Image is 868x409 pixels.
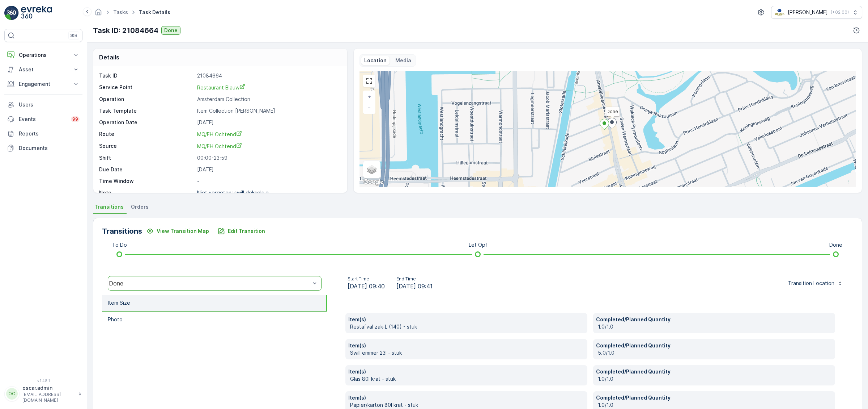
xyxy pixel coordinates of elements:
[598,375,832,383] p: 1.0/1.0
[197,84,245,91] span: Restaurant Blauw
[4,97,82,112] a: Users
[596,342,832,349] p: Completed/Planned Quantity
[197,154,340,162] p: 00:00-23:59
[99,154,194,162] p: Shift
[161,26,180,35] button: Done
[22,392,75,403] p: [EMAIL_ADDRESS][DOMAIN_NAME]
[94,11,102,17] a: Homepage
[157,228,209,235] p: View Transition Map
[99,72,194,79] p: Task ID
[596,368,832,375] p: Completed/Planned Quantity
[19,51,68,59] p: Operations
[364,91,375,102] a: Zoom In
[596,316,832,323] p: Completed/Planned Quantity
[197,131,242,137] span: MQ/FH Ochtend
[197,107,340,114] p: Item Collection [PERSON_NAME]
[197,72,340,79] p: 21084664
[19,145,80,152] p: Documents
[831,9,849,15] p: ( +02:00 )
[348,282,385,291] span: [DATE] 09:40
[367,104,371,110] span: −
[164,27,178,34] p: Done
[99,119,194,126] p: Operation Date
[364,75,375,86] a: View Fullscreen
[350,349,584,356] p: Swill emmer 23l - stuk
[99,84,194,91] p: Service Point
[4,384,82,403] button: OOoscar.admin[EMAIL_ADDRESS][DOMAIN_NAME]
[350,375,584,383] p: Glas 80l krat - stuk
[99,130,194,138] p: Route
[70,33,77,38] p: ⌘B
[102,226,142,237] p: Transitions
[396,282,433,291] span: [DATE] 09:41
[350,401,584,409] p: Papier/karton 80l krat - stuk
[788,280,834,287] p: Transition Location
[788,9,828,16] p: [PERSON_NAME]
[598,349,832,356] p: 5.0/1.0
[364,57,387,64] p: Location
[4,112,82,126] a: Events99
[361,178,385,187] img: Google
[137,9,172,16] span: Task Details
[364,102,375,113] a: Zoom Out
[93,25,158,36] p: Task ID: 21084664
[348,342,584,349] p: Item(s)
[6,388,18,400] div: OO
[348,394,584,401] p: Item(s)
[142,225,213,237] button: View Transition Map
[108,316,123,323] p: Photo
[19,101,80,108] p: Users
[99,96,194,103] p: Operation
[350,323,584,330] p: Restafval zak-L (140) - stuk
[22,384,75,392] p: oscar.admin
[99,53,119,62] p: Details
[72,116,78,122] p: 99
[4,77,82,91] button: Engagement
[213,225,269,237] button: Edit Transition
[598,401,832,409] p: 1.0/1.0
[4,48,82,62] button: Operations
[197,130,340,138] a: MQ/FH Ochtend
[109,280,310,287] div: Done
[197,143,242,149] span: MQ/FH Ochtend
[4,379,82,383] span: v 1.48.1
[348,368,584,375] p: Item(s)
[197,189,273,196] p: Niet vergeten: swill deksels e...
[99,166,194,173] p: Due Date
[113,9,128,15] a: Tasks
[774,8,785,16] img: basis-logo_rgb2x.png
[99,142,194,150] p: Source
[197,142,340,150] a: MQ/FH Ochtend
[596,394,832,401] p: Completed/Planned Quantity
[396,276,433,282] p: End Time
[21,6,52,20] img: logo_light-DOdMpM7g.png
[4,126,82,141] a: Reports
[19,130,80,137] p: Reports
[19,116,67,123] p: Events
[131,203,149,210] span: Orders
[197,166,340,173] p: [DATE]
[19,66,68,73] p: Asset
[348,316,584,323] p: Item(s)
[19,80,68,88] p: Engagement
[368,93,371,100] span: +
[108,299,130,306] p: Item Size
[469,241,487,249] p: Let Op!
[197,178,340,185] p: -
[784,277,847,289] button: Transition Location
[197,84,340,91] a: Restaurant Blauw
[361,178,385,187] a: Open this area in Google Maps (opens a new window)
[228,228,265,235] p: Edit Transition
[4,141,82,155] a: Documents
[364,162,380,178] a: Layers
[829,241,842,249] p: Done
[771,6,862,19] button: [PERSON_NAME](+02:00)
[94,203,124,210] span: Transitions
[395,57,411,64] p: Media
[4,62,82,77] button: Asset
[598,323,832,330] p: 1.0/1.0
[112,241,127,249] p: To Do
[99,178,194,185] p: Time Window
[197,119,340,126] p: [DATE]
[99,189,194,196] p: Note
